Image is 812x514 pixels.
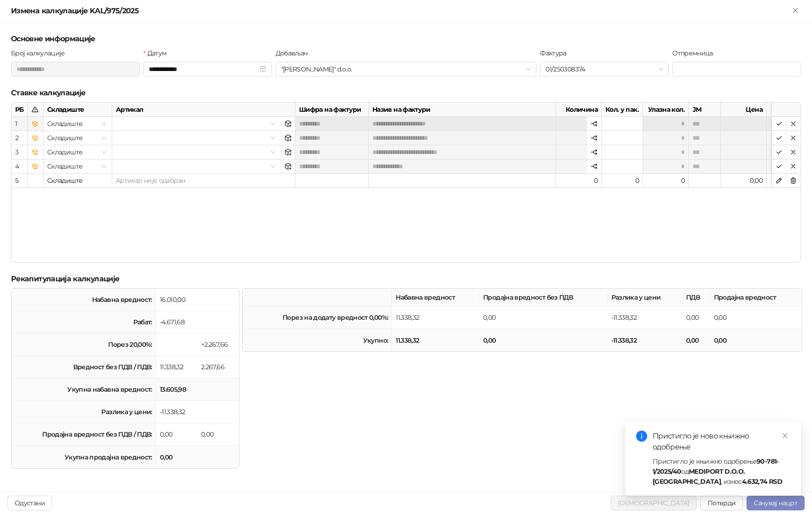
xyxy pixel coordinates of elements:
[545,62,663,76] span: 01/250308374
[700,496,743,510] button: Потврди
[767,174,803,188] div: 0,00
[480,329,607,351] td: 0,00
[608,329,683,351] td: -11.338,32
[156,311,197,334] td: -4.671,68
[11,401,156,423] td: Разлика у цени:
[243,329,392,351] td: Укупно:
[11,356,156,378] td: Вредност без ПДВ / ПДВ:
[276,48,313,58] label: Добављач
[782,432,788,439] span: close
[149,64,257,74] input: Датум
[156,423,197,446] td: 0,00
[608,306,683,329] td: -11.338,32
[710,289,801,306] th: Продајна вредност
[672,62,801,77] input: Отпремница
[602,174,643,188] div: 0
[143,48,172,58] label: Датум
[636,431,647,442] span: info-circle
[392,329,480,351] td: 11.338,32
[156,401,197,423] td: -11.338,32
[15,119,24,129] div: 1
[653,467,745,486] strong: MEDIPORT D.O.O. [GEOGRAPHIC_DATA]
[44,103,112,117] div: Складиште
[780,431,790,441] a: Close
[15,133,24,143] div: 2
[790,5,801,16] button: Close
[156,289,197,311] td: 16.010,00
[112,103,295,117] div: Артикал
[116,176,185,185] span: Артикал није одабран
[281,62,531,76] span: "PREMIL" d.o.o.
[682,289,710,306] th: ПДВ
[721,174,767,188] div: 0,00
[47,159,108,173] span: Складиште
[11,33,801,44] h5: Основне информације
[610,496,696,510] button: [DEMOGRAPHIC_DATA]
[295,103,369,117] div: Шифра на фактури
[197,356,239,378] td: 2.267,66
[480,306,607,329] td: 0,00
[682,306,710,329] td: 0,00
[11,103,28,117] div: РБ
[540,48,572,58] label: Фактура
[11,334,156,356] td: Порез 20,00%:
[742,477,782,486] strong: 4.632,74 RSD
[653,456,790,487] div: Пристигло је књижно одобрење од , износ
[11,289,156,311] td: Набавна вредност:
[689,103,721,117] div: ЈМ
[243,306,392,329] td: Порез на додату вредност 0,00%:
[156,356,197,378] td: 11.338,32
[747,496,805,510] button: Сачувај нацрт
[710,306,801,329] td: 0,00
[11,5,790,16] div: Измена калкулације KAL/975/2025
[47,117,108,131] span: Складиште
[392,289,480,306] th: Набавна вредност
[11,48,71,58] label: Број калкулације
[608,289,683,306] th: Разлика у цени
[11,446,156,468] td: Укупна продајна вредност:
[15,147,24,157] div: 3
[197,423,239,446] td: 0,00
[156,446,197,468] td: 0,00
[767,103,803,117] div: Рабат %
[44,174,112,188] div: Складиште
[556,174,602,188] div: 0
[721,103,767,117] div: Цена
[11,87,801,98] h5: Ставке калкулације
[11,273,801,284] h5: Рекапитулација калкулације
[11,423,156,446] td: Продајна вредност без ПДВ / ПДВ:
[643,103,689,117] div: Улазна кол.
[556,103,602,117] div: Количина
[710,329,801,351] td: 0,00
[480,289,607,306] th: Продајна вредност без ПДВ
[392,306,480,329] td: 11.338,32
[47,145,108,159] span: Складиште
[15,175,24,186] div: 5
[7,496,52,510] button: Одустани
[47,131,108,145] span: Складиште
[672,48,719,58] label: Отпремница
[15,161,24,171] div: 4
[11,62,140,77] input: Број калкулације
[653,431,790,453] div: Пристигло је ново књижно одобрење
[197,334,239,356] td: +2.267,66
[156,378,197,401] td: 13.605,98
[11,378,156,401] td: Укупна набавна вредност:
[643,174,689,188] div: 0
[369,103,556,117] div: Назив на фактури
[602,103,643,117] div: Кол. у пак.
[11,311,156,334] td: Рабат:
[653,457,779,476] strong: 90-781-1/2025/40
[682,329,710,351] td: 0,00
